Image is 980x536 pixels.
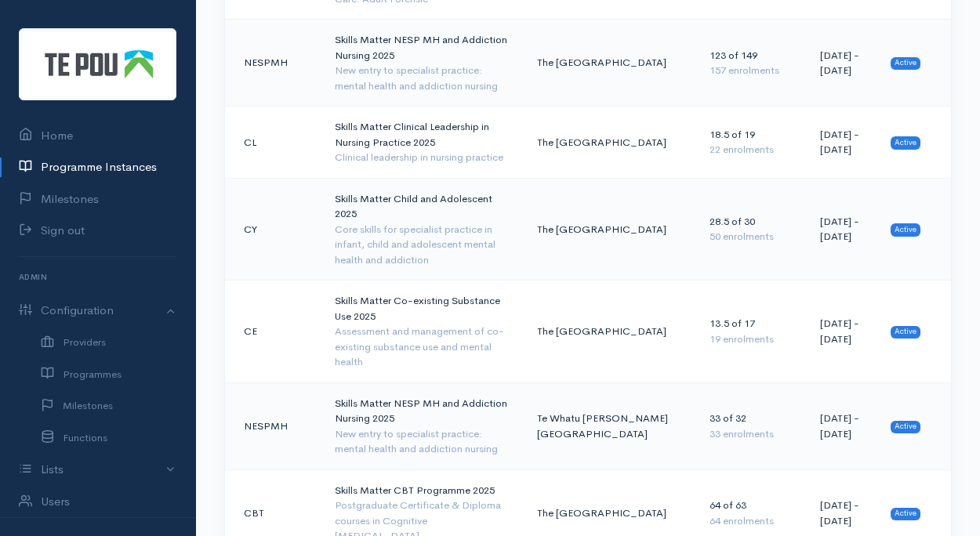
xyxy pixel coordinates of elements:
[808,178,878,281] td: [DATE] - [DATE]
[891,326,920,339] span: Active
[710,63,795,78] div: 157 enrolments
[335,426,512,457] div: New entry to specialist practice: mental health and addiction nursing
[891,57,920,70] span: Active
[335,63,512,93] div: New entry to specialist practice: mental health and addiction nursing
[322,20,524,107] td: Skills Matter NESP MH and Addiction Nursing 2025
[697,178,808,281] td: 28.5 of 30
[808,382,878,469] td: [DATE] - [DATE]
[524,107,696,179] td: The [GEOGRAPHIC_DATA]
[524,382,696,469] td: Te Whatu [PERSON_NAME][GEOGRAPHIC_DATA]
[335,150,512,165] div: Clinical leadership in nursing practice
[891,136,920,149] span: Active
[225,281,322,383] td: CE
[808,107,878,179] td: [DATE] - [DATE]
[697,107,808,179] td: 18.5 of 19
[19,28,176,100] img: Te Pou
[891,508,920,520] span: Active
[710,331,795,347] div: 19 enrolments
[710,426,795,442] div: 33 enrolments
[225,20,322,107] td: NESPMH
[710,229,795,244] div: 50 enrolments
[697,382,808,469] td: 33 of 32
[524,178,696,281] td: The [GEOGRAPHIC_DATA]
[524,20,696,107] td: The [GEOGRAPHIC_DATA]
[335,324,512,370] div: Assessment and management of co-existing substance use and mental health
[808,20,878,107] td: [DATE] - [DATE]
[19,266,176,288] h6: Admin
[322,281,524,383] td: Skills Matter Co-existing Substance Use 2025
[710,513,795,529] div: 64 enrolments
[322,382,524,469] td: Skills Matter NESP MH and Addiction Nursing 2025
[225,107,322,179] td: CL
[524,281,696,383] td: The [GEOGRAPHIC_DATA]
[225,178,322,281] td: CY
[322,107,524,179] td: Skills Matter Clinical Leadership in Nursing Practice 2025
[335,222,512,268] div: Core skills for specialist practice in infant, child and adolescent mental health and addiction
[225,382,322,469] td: NESPMH
[891,421,920,433] span: Active
[891,223,920,236] span: Active
[808,281,878,383] td: [DATE] - [DATE]
[710,142,795,158] div: 22 enrolments
[697,20,808,107] td: 123 of 149
[697,281,808,383] td: 13.5 of 17
[322,178,524,281] td: Skills Matter Child and Adolescent 2025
